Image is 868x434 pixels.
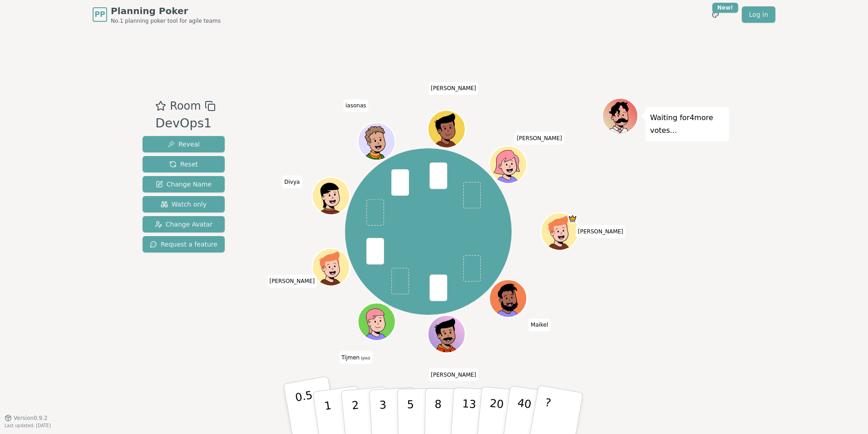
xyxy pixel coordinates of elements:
[429,82,478,95] span: Click to change your name
[14,414,48,422] span: Version 0.9.2
[576,225,626,238] span: Click to change your name
[169,160,198,169] span: Reset
[528,318,550,331] span: Click to change your name
[161,200,207,209] span: Watch only
[150,240,217,249] span: Request a feature
[155,98,166,114] button: Add as favourite
[168,140,200,149] span: Reveal
[742,6,775,23] a: Log in
[339,351,373,364] span: Click to change your name
[143,136,225,152] button: Reveal
[267,275,317,288] span: Click to change your name
[359,304,394,339] button: Click to change your avatar
[429,368,478,381] span: Click to change your name
[155,220,213,229] span: Change Avatar
[143,176,225,192] button: Change Name
[155,114,215,133] div: DevOps1
[514,132,564,145] span: Click to change your name
[567,214,577,223] span: Martin is the host
[94,9,105,20] span: PP
[93,5,221,25] a: PPPlanning PokerNo.1 planning poker tool for agile teams
[343,99,369,112] span: Click to change your name
[707,6,724,23] button: New!
[111,5,221,17] span: Planning Poker
[360,356,370,360] span: (you)
[5,414,48,422] button: Version0.9.2
[712,3,738,13] div: New!
[282,176,302,188] span: Click to change your name
[143,196,225,212] button: Watch only
[143,156,225,172] button: Reset
[5,423,51,428] span: Last updated: [DATE]
[650,111,725,137] p: Waiting for 4 more votes...
[111,17,221,25] span: No.1 planning poker tool for agile teams
[156,180,212,189] span: Change Name
[143,216,225,232] button: Change Avatar
[170,98,201,114] span: Room
[143,236,225,252] button: Request a feature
